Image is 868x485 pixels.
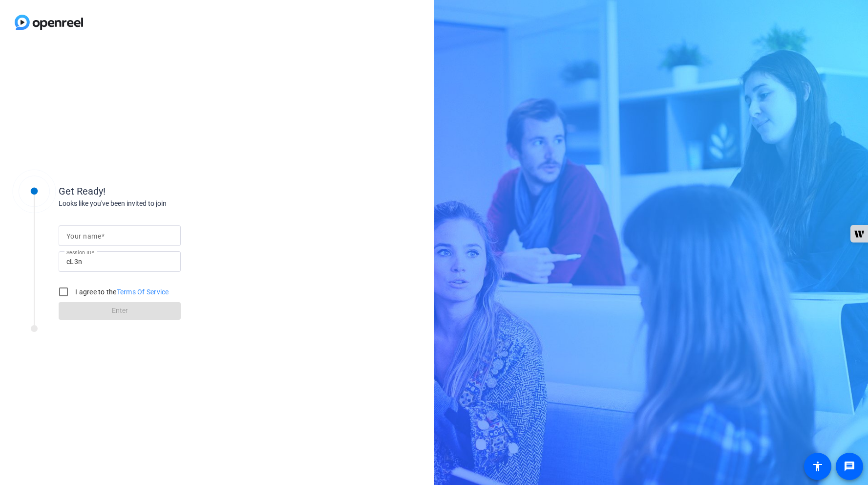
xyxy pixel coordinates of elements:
[66,232,101,240] mat-label: Your name
[844,461,855,472] mat-icon: message
[812,461,824,472] mat-icon: accessibility
[66,249,91,255] mat-label: Session ID
[59,198,254,209] div: Looks like you've been invited to join
[117,288,169,296] a: Terms Of Service
[73,287,169,297] label: I agree to the
[59,184,254,198] div: Get Ready!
